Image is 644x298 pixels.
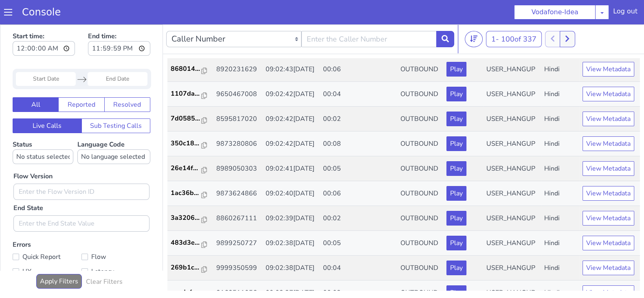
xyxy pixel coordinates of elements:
[582,261,634,276] button: View Metadata
[13,179,43,188] label: End State
[13,94,82,109] button: Live Calls
[582,37,634,52] button: View Metadata
[171,164,210,173] a: 1ac36b...
[171,139,202,149] p: 26e14f...
[262,132,320,157] td: 09:02:41[DATE]
[171,164,202,173] p: 1ac36b...
[582,112,634,127] button: View Metadata
[446,112,466,127] button: Play
[320,231,397,256] td: 00:04
[320,157,397,182] td: 00:06
[171,263,210,273] a: eaadaf...
[541,132,579,157] td: Hindi
[446,137,466,151] button: Play
[213,206,262,231] td: 9899250727
[262,157,320,182] td: 09:02:40[DATE]
[501,10,536,20] span: 100 of 337
[541,206,579,231] td: Hindi
[36,250,82,264] button: Apply Filters
[213,157,262,182] td: 9873624866
[397,231,444,256] td: OUTBOUND
[582,87,634,102] button: View Metadata
[58,73,104,88] button: Reported
[213,33,262,57] td: 8920231629
[483,57,541,82] td: USER_HANGUP
[262,182,320,206] td: 09:02:39[DATE]
[483,157,541,182] td: USER_HANGUP
[582,62,634,77] button: View Metadata
[262,82,320,107] td: 09:02:42[DATE]
[104,73,150,88] button: Resolved
[213,82,262,107] td: 8595817020
[483,82,541,107] td: USER_HANGUP
[320,33,397,57] td: 00:06
[262,33,320,57] td: 09:02:43[DATE]
[320,107,397,132] td: 00:08
[171,114,210,124] a: 350c18...
[397,57,444,82] td: OUTBOUND
[13,17,75,31] input: Start time:
[213,256,262,281] td: 8168511056
[171,238,202,248] p: 269b1c...
[213,132,262,157] td: 8989050303
[541,231,579,256] td: Hindi
[13,147,53,157] label: Flow Version
[320,57,397,82] td: 00:04
[320,256,397,281] td: 00:02
[582,236,634,251] button: View Metadata
[483,107,541,132] td: USER_HANGUP
[486,7,542,23] button: 1- 100of 337
[88,4,150,34] label: End time:
[171,64,202,74] p: 1107da...
[262,256,320,281] td: 09:02:37[DATE]
[171,213,210,223] a: 483d3e...
[397,206,444,231] td: OUTBOUND
[262,231,320,256] td: 09:02:38[DATE]
[213,182,262,206] td: 8860267111
[320,206,397,231] td: 00:05
[541,182,579,206] td: Hindi
[397,182,444,206] td: OUTBOUND
[171,64,210,74] a: 1107da...
[213,57,262,82] td: 9650467008
[81,241,150,253] label: Latency
[397,157,444,182] td: OUTBOUND
[483,206,541,231] td: USER_HANGUP
[446,87,466,102] button: Play
[213,231,262,256] td: 9999350599
[13,227,81,238] label: Quick Report
[171,114,202,124] p: 350c18...
[446,211,466,226] button: Play
[541,256,579,281] td: Hindi
[171,213,202,223] p: 483d3e...
[262,57,320,82] td: 09:02:42[DATE]
[171,89,210,99] a: 7d0585...
[16,48,76,61] input: Start Date
[88,17,150,31] input: End time:
[320,182,397,206] td: 00:02
[171,263,202,273] p: eaadaf...
[397,256,444,281] td: OUTBOUND
[301,7,437,23] input: Enter the Caller Number
[397,132,444,157] td: OUTBOUND
[171,238,210,248] a: 269b1c...
[446,37,466,52] button: Play
[483,132,541,157] td: USER_HANGUP
[483,182,541,206] td: USER_HANGUP
[171,89,202,99] p: 7d0585...
[81,227,150,238] label: Flow
[77,116,150,140] label: Language Code
[13,73,59,88] button: All
[541,57,579,82] td: Hindi
[483,33,541,57] td: USER_HANGUP
[171,188,210,198] a: 3a3206...
[446,186,466,201] button: Play
[262,107,320,132] td: 09:02:42[DATE]
[13,159,149,175] input: Enter the Flow Version ID
[213,107,262,132] td: 9873280806
[541,157,579,182] td: Hindi
[262,206,320,231] td: 09:02:38[DATE]
[483,256,541,281] td: USER_HANGUP
[320,82,397,107] td: 00:02
[86,254,123,261] h6: Clear Filters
